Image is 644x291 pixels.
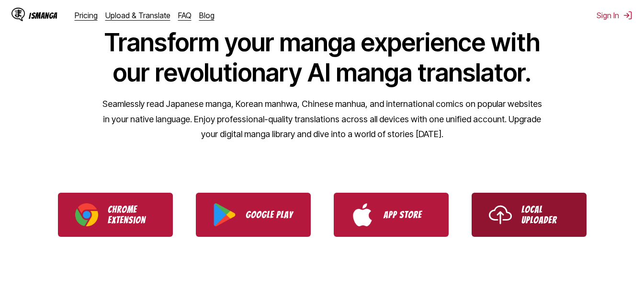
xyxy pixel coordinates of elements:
[199,11,215,20] a: Blog
[623,11,633,20] img: Sign out
[102,96,542,142] p: Seamlessly read Japanese manga, Korean manhwa, Chinese manhua, and international comics on popula...
[384,210,431,220] p: App Store
[178,11,192,20] a: FAQ
[246,210,294,220] p: Google Play
[11,8,75,23] a: IsManga LogoIsManga
[102,27,542,88] h1: Transform your manga experience with our revolutionary AI manga translator.
[489,203,512,226] img: Upload icon
[334,193,449,237] a: Download IsManga from App Store
[29,11,57,20] div: IsManga
[75,203,98,226] img: Chrome logo
[108,204,156,225] p: Chrome Extension
[472,193,587,237] a: Use IsManga Local Uploader
[105,11,170,20] a: Upload & Translate
[597,11,633,20] button: Sign In
[351,203,374,226] img: App Store logo
[11,8,25,21] img: IsManga Logo
[521,204,569,225] p: Local Uploader
[196,193,311,237] a: Download IsManga from Google Play
[75,11,98,20] a: Pricing
[213,203,236,226] img: Google Play logo
[58,193,173,237] a: Download IsManga Chrome Extension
